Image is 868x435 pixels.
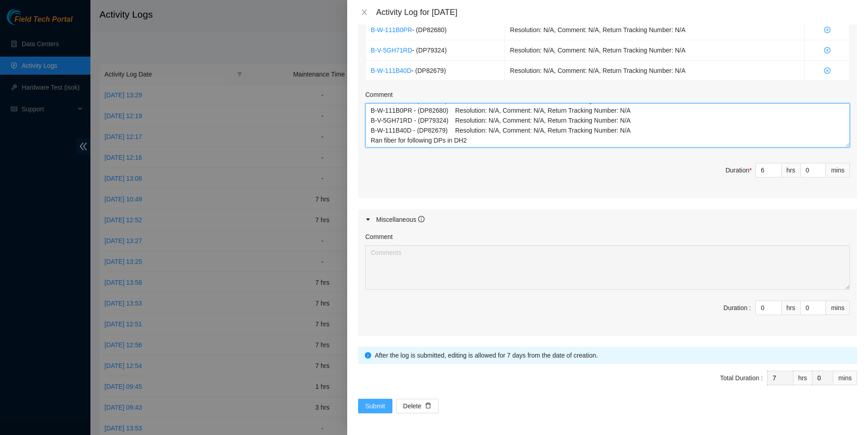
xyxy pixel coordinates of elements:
td: Resolution: N/A, Comment: N/A, Return Tracking Number: N/A [505,40,805,61]
textarea: Comment [365,245,850,290]
div: Activity Log for [DATE] [376,7,857,17]
span: - ( DP82679 ) [411,67,446,74]
span: Delete [403,401,421,411]
div: Duration [726,165,752,175]
td: Resolution: N/A, Comment: N/A, Return Tracking Number: N/A [505,20,805,40]
div: Duration : [723,303,751,313]
div: mins [826,163,850,177]
div: hrs [782,163,801,177]
span: info-circle [418,216,425,222]
span: - ( DP79324 ) [412,47,447,54]
span: - ( DP82680 ) [412,26,447,33]
a: B-W-111B0PR [371,26,412,33]
span: Submit [365,401,385,411]
div: Miscellaneous info-circle [358,209,857,230]
span: delete [425,402,431,410]
span: close-circle [810,67,844,74]
span: close-circle [810,27,844,33]
div: Total Duration : [720,373,763,383]
label: Comment [365,232,393,242]
a: B-W-111B40D [371,67,411,74]
td: Resolution: N/A, Comment: N/A, Return Tracking Number: N/A [505,61,805,81]
span: close [361,9,368,16]
div: Miscellaneous [376,215,425,225]
span: close-circle [810,47,844,53]
label: Comment [365,90,393,100]
div: After the log is submitted, editing is allowed for 7 days from the date of creation. [375,350,850,360]
a: B-V-5GH71RD [371,47,412,54]
span: caret-right [365,217,371,222]
div: mins [826,301,850,315]
button: Submit [358,399,392,413]
div: mins [833,371,857,385]
div: hrs [793,371,812,385]
textarea: Comment [365,103,850,148]
div: hrs [782,301,801,315]
span: info-circle [365,352,371,359]
button: Deletedelete [396,399,439,413]
button: Close [358,8,371,17]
